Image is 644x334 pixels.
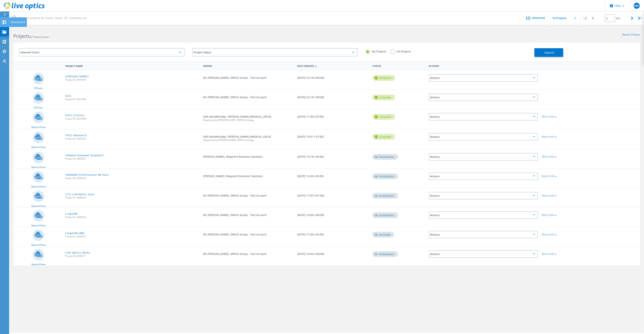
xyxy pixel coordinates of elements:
[295,70,371,83] div: [DATE] 22:18 (+00:00)
[65,216,199,218] span: Project ID: 2849222
[65,95,71,97] a: OCA
[622,33,640,37] a: Reset Filters
[427,62,540,69] div: Actions
[65,212,78,215] a: LargeVM
[31,126,46,128] span: Optical Prime
[31,185,46,188] span: Optical Prime
[10,11,520,25] input: Search projects by name, owner, ID, company, etc
[542,115,588,118] div: More Info
[201,90,296,102] div: Mr [PERSON_NAME], DPACK Group - Test Account
[65,138,199,140] span: Project ID: 3023522
[542,253,588,255] div: More Info
[34,107,43,109] span: RVTools
[65,154,104,157] a: VMware Renewal Snapshot
[11,21,25,23] div: Dashboard
[201,109,296,125] div: Volt Voitsekhivskyi, [PERSON_NAME] [MEDICAL_DATA]
[201,70,296,83] div: Mr [PERSON_NAME], DPACK Group - Test Account
[372,75,395,81] div: Complete
[203,139,294,141] span: Requested by [PERSON_NAME], REWTechnology
[201,227,296,240] div: Mr [PERSON_NAME], DPACK Group - Test Account
[295,62,371,69] div: Date Created
[295,109,371,122] div: [DATE] 11:09 (-07:00)
[31,166,46,168] span: Optical Prime
[542,194,588,197] div: More Info
[31,205,46,207] span: Optical Prime
[201,149,296,162] div: [PERSON_NAME], Waypoint Business Solutions
[295,90,371,102] div: [DATE] 22:18 (+00:00)
[372,193,398,199] div: Anonymous
[372,95,395,100] div: Complete
[429,133,538,141] div: Actions
[65,114,84,117] a: FHCC-Clinical
[532,17,545,19] span: Advanced
[372,173,398,179] div: Anonymous
[429,211,538,219] div: Actions
[372,251,398,257] div: Anonymous
[372,154,398,160] div: Anonymous
[65,75,89,78] a: [PERSON_NAME]
[542,233,588,236] div: More Info
[634,4,639,7] span: MK
[30,35,49,39] span: 22 Projects Found
[201,188,296,201] div: Mr [PERSON_NAME], DPACK Group - Test Account
[65,251,90,254] a: Live Optics Demo
[429,173,538,180] div: Actions
[542,175,588,177] div: More Info
[31,146,46,148] span: Optical Prime
[429,94,538,101] div: Actions
[372,114,395,120] div: Complete
[65,197,199,199] span: Project ID: 2849224
[4,8,45,11] a: Live Optics Dashboard
[65,255,199,257] span: Project ID: 2849211
[610,4,613,7] svg: \n
[295,129,371,142] div: [DATE] 10:51 (-07:00)
[65,177,199,179] span: Project ID: 3005264
[616,17,620,20] span: of 3
[295,246,371,259] div: [DATE] 16:04 (+00:00)
[201,208,296,220] div: Mr [PERSON_NAME], DPACK Group - Test Account
[65,193,94,196] a: LTU_LiveOptics_scan
[372,232,394,238] div: Archived
[390,49,411,53] label: All Projects
[372,134,395,140] div: Complete
[65,134,87,137] a: FHCC-Research
[65,79,199,81] span: Project ID: 3041659
[65,158,199,160] span: Project ID: 3005331
[429,113,538,120] div: Actions
[429,250,538,258] div: Actions
[201,62,296,69] div: Owner
[429,153,538,161] div: Actions
[295,149,371,162] div: [DATE] 15:18 (-05:00)
[295,169,371,181] div: [DATE] 14:36 (-05:00)
[31,263,46,266] span: Optical Prime
[65,118,199,120] span: Project ID: 3023568
[65,232,84,234] a: LargerWinBM
[65,173,109,176] a: VMWARE Performance 48 hour
[63,62,201,69] div: Project Name
[201,246,296,259] div: Mr [PERSON_NAME], DPACK Group - Test Account
[429,231,538,238] div: Actions
[429,74,538,82] div: Actions
[535,48,563,57] button: Search
[429,192,538,199] div: Actions
[542,155,588,158] div: More Info
[65,235,199,238] span: Project ID: 2849221
[542,135,588,138] div: More Info
[295,227,371,240] div: [DATE] 11:06 (-05:00)
[295,188,371,201] div: [DATE] 17:07 (+01:00)
[203,119,294,121] span: Requested by [PERSON_NAME], REWTechnology
[34,87,43,89] span: RVTools
[31,224,46,227] span: Optical Prime
[581,11,589,25] div: |
[365,49,387,53] label: My Projects
[201,169,296,181] div: [PERSON_NAME], Waypoint Business Solutions
[19,48,185,56] div: Selected Scans
[13,33,30,39] b: Projects
[371,62,427,69] div: Status
[636,11,644,25] div: |
[201,129,296,145] div: Volt Voitsekhivskyi, [PERSON_NAME] [MEDICAL_DATA]
[65,98,199,100] span: Project ID: 3041658
[545,51,555,55] span: Search
[372,212,398,218] div: Anonymous
[295,208,371,220] div: [DATE] 16:06 (+00:00)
